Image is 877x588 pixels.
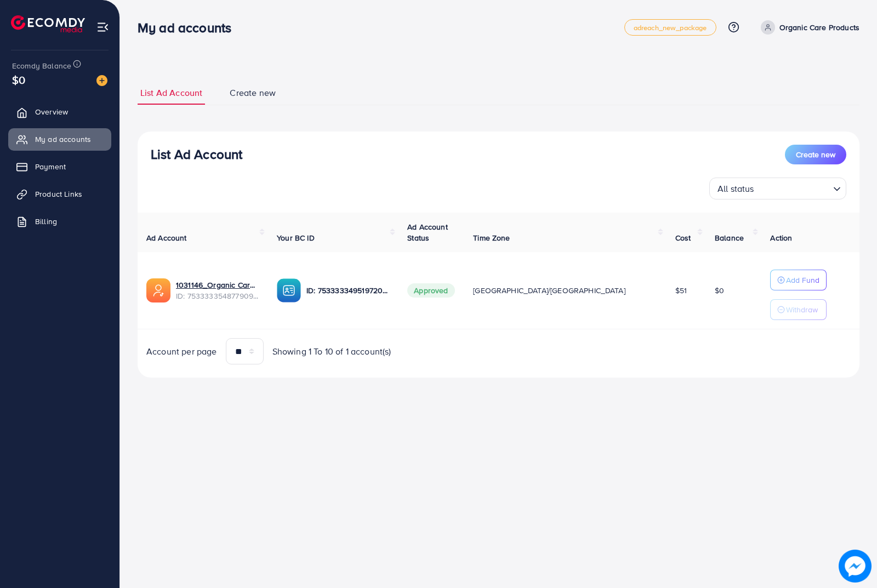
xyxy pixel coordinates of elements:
[35,134,91,145] span: My ad accounts
[8,128,111,150] a: My ad accounts
[35,161,66,172] span: Payment
[12,72,25,88] span: $0
[8,183,111,205] a: Product Links
[11,15,85,32] img: logo
[634,24,707,31] span: adreach_new_package
[709,178,846,199] div: Search for option
[146,278,170,302] img: ic-ads-acc.e4c84228.svg
[140,87,202,99] span: List Ad Account
[779,21,859,34] p: Organic Care Products
[146,232,187,243] span: Ad Account
[786,273,819,287] p: Add Fund
[786,303,818,316] p: Withdraw
[35,216,57,227] span: Billing
[624,19,716,36] a: adreach_new_package
[473,285,625,296] span: [GEOGRAPHIC_DATA]/[GEOGRAPHIC_DATA]
[796,149,835,160] span: Create new
[675,232,691,243] span: Cost
[473,232,510,243] span: Time Zone
[96,21,109,33] img: menu
[770,299,827,320] button: Withdraw
[407,283,454,298] span: Approved
[277,278,301,302] img: ic-ba-acc.ded83a64.svg
[715,181,756,197] span: All status
[230,87,276,99] span: Create new
[8,210,111,232] a: Billing
[715,285,724,296] span: $0
[151,146,242,162] h3: List Ad Account
[176,290,259,301] span: ID: 7533333548779094017
[146,345,217,358] span: Account per page
[770,232,792,243] span: Action
[138,20,240,36] h3: My ad accounts
[675,285,687,296] span: $51
[272,345,391,358] span: Showing 1 To 10 of 1 account(s)
[785,145,846,164] button: Create new
[176,279,259,290] a: 1031146_Organic Care Products_1753990938207
[35,189,82,199] span: Product Links
[407,221,448,243] span: Ad Account Status
[839,550,872,583] img: image
[35,106,68,117] span: Overview
[12,60,71,71] span: Ecomdy Balance
[758,179,829,197] input: Search for option
[770,270,827,290] button: Add Fund
[306,284,390,297] p: ID: 7533333495197204497
[8,101,111,123] a: Overview
[96,75,107,86] img: image
[8,156,111,178] a: Payment
[756,20,859,35] a: Organic Care Products
[277,232,315,243] span: Your BC ID
[176,279,259,302] div: <span class='underline'>1031146_Organic Care Products_1753990938207</span></br>7533333548779094017
[715,232,744,243] span: Balance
